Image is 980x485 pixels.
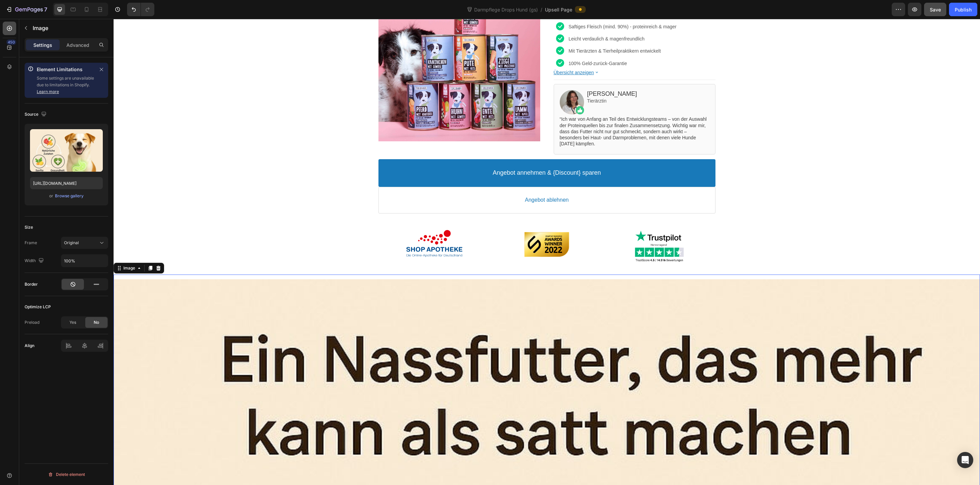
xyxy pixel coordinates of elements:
[37,75,95,95] p: Some settings are unavailable due to limitations in Shopify.
[545,6,572,13] span: Upsell Page
[114,19,980,485] iframe: Design area
[473,6,539,13] span: Darmpflege Drops Hund (gs)
[33,41,52,49] p: Settings
[48,470,85,479] div: Delete element
[3,3,50,16] button: 7
[955,6,972,13] div: Publish
[411,178,455,185] p: Angebot ablehnen
[127,3,154,16] div: Undo/Redo
[61,255,108,267] input: Auto
[440,51,481,56] bdo: Übersicht anzeigen
[455,41,602,48] p: 100% Geld-zurück-Garantie
[455,29,602,35] p: Mit Tierärzten & Tierheilpraktikern entwickelt
[25,240,37,246] div: Frame
[473,71,596,79] p: [PERSON_NAME]
[25,469,108,480] button: Delete element
[25,281,38,287] div: Border
[265,140,602,168] button: Angebot annehmen & {Discount} sparen
[379,150,487,158] p: Angebot annehmen & {Discount} sparen
[473,79,596,85] p: Tierärztin
[55,193,84,199] div: Browse gallery
[446,97,593,127] span: “Ich war von Anfang an Teil des Entwicklungsteams – von der Auswahl der Proteinquellen bis zur fi...
[55,193,84,199] button: Browse gallery
[44,5,47,13] p: 7
[541,6,542,13] span: /
[64,240,79,245] span: Original
[69,319,76,325] span: Yes
[49,192,53,200] span: or
[930,7,941,12] span: Save
[25,304,51,310] div: Optimize LCP
[6,39,16,45] div: 450
[924,3,946,16] button: Save
[957,452,973,468] div: Open Intercom Messenger
[265,168,602,195] button: Angebot ablehnen
[25,256,45,265] div: Width
[30,177,103,189] input: https://example.com/image.jpg
[94,319,99,325] span: No
[66,41,89,49] p: Advanced
[33,24,105,32] p: Image
[25,343,34,349] div: Align
[25,224,33,230] div: Size
[61,237,108,249] button: Original
[25,110,48,119] div: Source
[8,247,23,252] div: Image
[949,3,977,16] button: Publish
[25,319,39,325] div: Preload
[37,65,95,74] p: Element Limitations
[30,129,103,172] img: preview-image
[37,89,59,94] a: Learn more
